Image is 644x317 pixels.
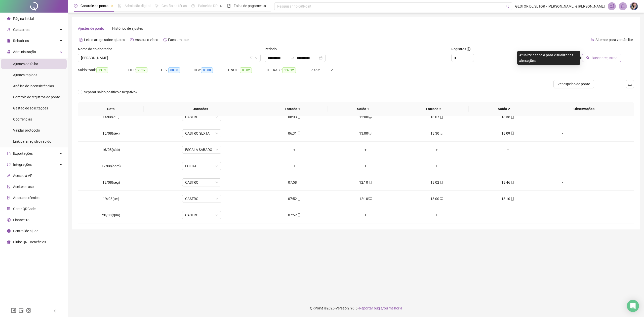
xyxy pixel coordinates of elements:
[591,38,594,42] span: swap
[592,55,617,61] span: Buscar registros
[263,212,326,218] div: 07:52
[13,229,38,233] span: Central de ajuda
[263,163,326,169] div: +
[13,62,38,66] span: Ajustes da folha
[543,106,625,112] span: Observações
[7,163,11,166] span: sync
[227,4,231,8] span: book
[368,197,372,201] span: desktop
[7,17,11,20] span: home
[79,38,83,42] span: file-text
[476,196,540,202] div: 18:10
[297,132,301,135] span: mobile
[405,180,468,185] div: 13:02
[13,174,33,178] span: Acesso à API
[194,67,226,73] div: HE 3:
[7,174,11,177] span: api
[130,38,134,42] span: youtube
[359,306,402,310] span: Reportar bug e/ou melhoria
[439,132,443,135] span: desktop
[547,180,577,185] div: -
[136,67,147,73] span: 25:07
[368,115,372,119] span: desktop
[334,147,397,152] div: +
[263,131,326,136] div: 06:31
[557,81,590,87] span: Ver espelho de ponto
[13,240,46,244] span: Clube QR - Beneficios
[185,195,218,203] span: CASTRO
[539,102,629,116] th: Observações
[297,181,301,184] span: mobile
[510,197,514,201] span: mobile
[185,146,218,153] span: ESCALA SABADO
[191,4,195,8] span: dashboard
[13,84,54,88] span: Análise de inconsistências
[334,114,397,120] div: 12:00
[510,132,514,135] span: mobile
[13,185,34,189] span: Aceite de uso
[267,67,309,73] div: H. TRAB.:
[118,4,122,8] span: file-done
[74,4,77,8] span: clock-circle
[517,51,580,65] div: Atualize a tabela para visualizar as alterações
[240,67,252,73] span: 00:02
[405,131,468,136] div: 13:30
[405,163,468,169] div: +
[185,130,218,137] span: CASTRO SEXTA
[405,114,468,120] div: 13:07
[112,26,143,30] span: Histórico de ajustes
[103,115,119,119] span: 14/08(qui)
[297,115,301,119] span: mobile
[451,46,470,52] span: Registros
[263,180,326,185] div: 07:58
[81,54,258,62] span: ANDRESSA MELO PEDROSO
[398,102,469,116] th: Entrada 2
[13,106,48,110] span: Gestão de solicitações
[13,95,60,99] span: Controle de registros de ponto
[610,4,614,9] span: notification
[405,196,468,202] div: 13:00
[334,180,397,185] div: 12:10
[506,5,509,8] span: search
[161,67,194,73] div: HE 2:
[368,132,372,135] span: desktop
[627,300,639,312] div: Open Intercom Messenger
[476,147,540,152] div: +
[13,163,32,167] span: Integrações
[257,102,328,116] th: Entrada 1
[510,115,514,119] span: mobile
[595,38,633,42] span: Alternar para versão lite
[13,28,29,32] span: Cadastros
[102,180,120,184] span: 18/08(seg)
[110,5,113,8] span: pushpin
[53,309,57,313] span: left
[11,308,16,313] span: facebook
[476,131,540,136] div: 18:09
[297,213,301,217] span: mobile
[135,38,158,42] span: Assista o vídeo
[255,56,258,59] span: down
[13,117,32,121] span: Ocorrências
[19,308,24,313] span: linkedin
[185,162,218,170] span: FOLGA
[7,185,11,188] span: audit
[334,163,397,169] div: +
[476,114,540,120] div: 18:36
[405,147,468,152] div: +
[26,308,31,313] span: instagram
[628,82,632,86] span: upload
[185,179,218,186] span: CASTRO
[476,212,540,218] div: +
[125,4,150,8] span: Admissão digital
[586,56,590,60] span: search
[7,218,11,222] span: dollar
[582,54,621,62] button: Buscar registros
[553,80,594,88] button: Ver espelho de ponto
[220,5,223,8] span: pushpin
[621,4,625,9] span: bell
[7,39,11,43] span: file
[13,151,33,155] span: Exportações
[13,207,35,211] span: Gerar QRCode
[309,68,321,72] span: Faltas:
[84,38,125,42] span: Leia o artigo sobre ajustes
